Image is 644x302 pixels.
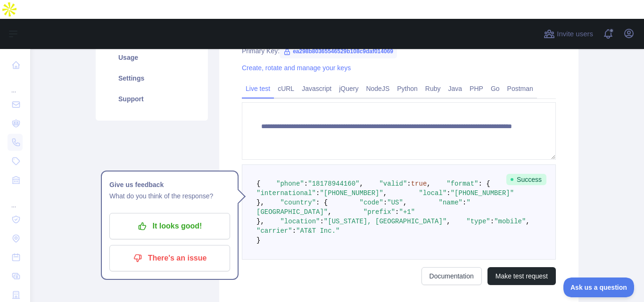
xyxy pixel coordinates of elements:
[526,218,529,225] span: ,
[487,81,504,96] a: Go
[445,81,466,96] a: Java
[8,190,23,209] div: ...
[446,180,478,188] span: "format"
[563,278,635,297] iframe: Toggle Customer Support
[256,237,260,244] span: }
[242,46,556,56] div: Primary Key:
[280,44,397,58] span: ea298b80365546529b108c9daf014069
[328,208,331,216] span: ,
[280,199,316,206] span: "country"
[304,180,308,188] span: :
[335,81,362,96] a: jQuery
[419,189,446,197] span: "local"
[504,81,537,96] a: Postman
[395,208,399,216] span: :
[494,218,526,225] span: "mobile"
[107,47,197,68] a: Usage
[116,250,223,266] p: There's an issue
[462,199,466,206] span: :
[320,218,323,225] span: :
[292,227,296,235] span: :
[487,267,556,285] button: Make test request
[242,81,274,96] a: Live test
[393,81,421,96] a: Python
[109,213,230,239] button: It looks good!
[109,245,230,271] button: There's an issue
[308,180,359,188] span: "18178944160"
[316,199,328,206] span: : {
[427,180,430,188] span: ,
[407,180,411,188] span: :
[296,227,339,235] span: "AT&T Inc."
[109,190,230,202] p: What do you think of the response?
[256,227,292,235] span: "carrier"
[446,189,450,197] span: :
[403,199,407,206] span: ,
[274,81,298,96] a: cURL
[490,218,494,225] span: :
[280,218,320,225] span: "location"
[276,180,304,188] span: "phone"
[421,267,482,285] a: Documentation
[107,89,197,109] a: Support
[109,179,230,190] h1: Give us feedback
[466,218,490,225] span: "type"
[557,29,593,40] span: Invite users
[446,218,450,225] span: ,
[256,180,260,188] span: {
[362,81,393,96] a: NodeJS
[383,189,387,197] span: ,
[466,81,487,96] a: PHP
[359,180,363,188] span: ,
[320,189,383,197] span: "[PHONE_NUMBER]"
[256,199,264,206] span: },
[439,199,462,206] span: "name"
[542,26,595,41] button: Invite users
[387,199,403,206] span: "US"
[256,189,316,197] span: "international"
[363,208,395,216] span: "prefix"
[506,174,546,185] span: Success
[298,81,335,96] a: Javascript
[451,189,514,197] span: "[PHONE_NUMBER]"
[383,199,387,206] span: :
[242,64,351,72] a: Create, rotate and manage your keys
[479,180,490,188] span: : {
[324,218,446,225] span: "[US_STATE], [GEOGRAPHIC_DATA]"
[116,218,223,234] p: It looks good!
[359,199,383,206] span: "code"
[316,189,320,197] span: :
[107,68,197,89] a: Settings
[256,218,264,225] span: },
[379,180,407,188] span: "valid"
[399,208,415,216] span: "+1"
[421,81,445,96] a: Ruby
[8,75,23,94] div: ...
[411,180,427,188] span: true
